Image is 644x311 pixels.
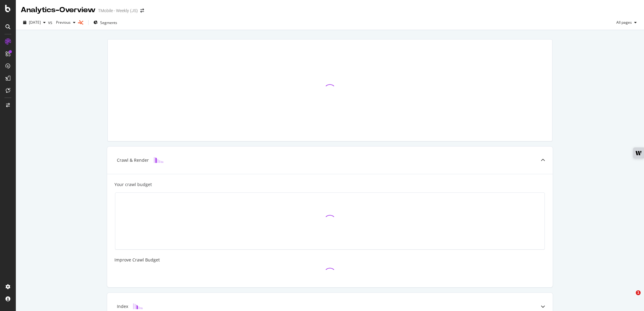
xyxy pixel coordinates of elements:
[98,8,138,14] div: TMobile - Weekly (JS)
[21,5,96,15] div: Analytics - Overview
[140,9,144,13] div: arrow-right-arrow-left
[54,18,78,27] button: Previous
[114,181,152,188] div: Your crawl budget
[29,20,41,25] span: 2025 Sep. 5th
[614,18,639,27] button: All pages
[114,257,545,263] div: Improve Crawl Budget
[100,20,117,25] span: Segments
[21,18,48,27] button: [DATE]
[117,157,149,163] div: Crawl & Render
[154,157,163,163] img: block-icon
[614,20,632,25] span: All pages
[91,18,120,27] button: Segments
[117,303,128,309] div: Index
[54,20,71,25] span: Previous
[48,19,54,26] span: vs
[623,290,638,305] iframe: Intercom live chat
[636,290,641,295] span: 1
[133,303,143,309] img: block-icon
